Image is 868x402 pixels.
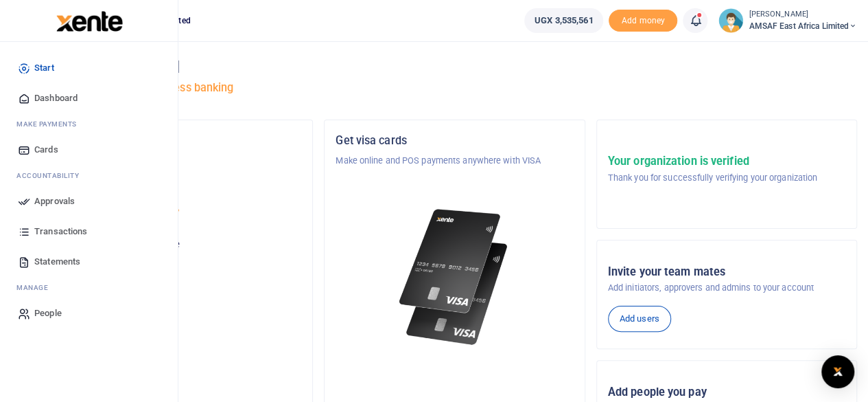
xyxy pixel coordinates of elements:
p: Asili Farms Masindi Limited [64,154,301,168]
h5: UGX 3,535,561 [64,255,301,269]
a: logo-small logo-large logo-large [55,15,123,25]
small: [PERSON_NAME] [749,9,857,21]
a: Start [11,53,167,83]
p: Your current account balance [64,238,301,252]
span: Start [34,61,54,75]
span: Add money [609,10,677,32]
span: AMSAF East Africa Limited [749,20,857,32]
li: M [11,277,167,298]
span: ake Payments [23,119,77,129]
h5: Add people you pay [608,386,845,399]
span: Transactions [34,225,87,238]
span: People [34,306,62,320]
li: Ac [11,165,167,186]
h5: Welcome to better business banking [52,81,857,95]
h5: Account [64,187,301,201]
a: Add users [608,306,671,332]
img: profile-user [718,8,743,33]
p: Add initiators, approvers and admins to your account [608,281,845,295]
span: Statements [34,255,80,269]
a: Dashboard [11,83,167,113]
span: Dashboard [34,91,78,105]
li: Toup your wallet [609,10,677,32]
h5: Get visa cards [336,134,573,148]
a: Statements [11,247,167,277]
a: People [11,298,167,328]
span: UGX 3,535,561 [535,14,593,27]
h5: Organization [64,134,301,148]
p: Make online and POS payments anywhere with VISA [336,154,573,168]
h5: Invite your team mates [608,265,845,279]
h4: Hello [PERSON_NAME] [52,59,857,74]
img: logo-large [56,11,123,32]
span: Cards [34,143,58,157]
span: anage [23,282,49,293]
p: Thank you for successfully verifying your organization [608,171,817,185]
a: Approvals [11,186,167,216]
a: profile-user [PERSON_NAME] AMSAF East Africa Limited [718,8,857,33]
a: Add money [609,14,677,25]
span: Approvals [34,194,75,208]
p: AMSAF East Africa Limited [64,208,301,221]
a: UGX 3,535,561 [524,8,603,33]
img: xente-_physical_cards.png [395,201,514,354]
li: Wallet ballance [519,8,609,33]
div: Open Intercom Messenger [821,355,854,388]
span: countability [27,170,79,181]
li: M [11,113,167,135]
a: Cards [11,135,167,165]
a: Transactions [11,216,167,247]
h5: Your organization is verified [608,155,817,168]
